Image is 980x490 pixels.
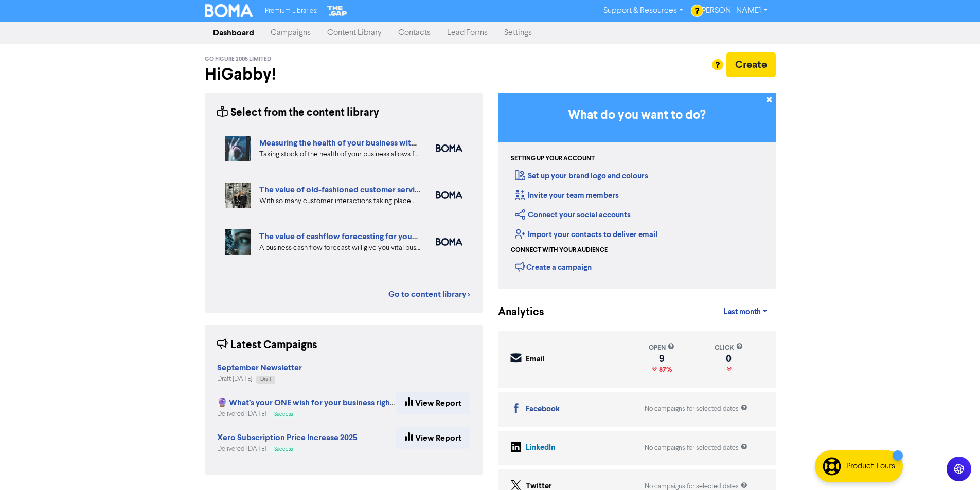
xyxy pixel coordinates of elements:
span: Go Figure 2005 Limited [205,56,271,63]
div: click [715,343,743,353]
a: Campaigns [262,23,319,43]
div: Connect with your audience [511,246,608,255]
span: Success [274,447,293,452]
a: Measuring the health of your business with ratio measures [259,138,471,148]
img: BOMA Logo [205,4,253,17]
h2: Hi Gabby ! [205,65,483,84]
img: The Gap [326,4,348,17]
div: Getting Started in BOMA [498,93,776,289]
h3: What do you want to do? [513,108,760,123]
a: Xero Subscription Price Increase 2025 [217,434,358,442]
img: boma_accounting [436,144,462,152]
a: View Report [396,392,470,414]
a: [PERSON_NAME] [691,3,775,19]
a: Lead Forms [439,23,496,43]
div: Delivered [DATE] [217,409,396,419]
div: Latest Campaigns [217,337,317,353]
div: Setting up your account [511,154,595,164]
img: boma [436,191,462,199]
a: 🔮 What’s your ONE wish for your business right now? [217,399,415,407]
div: Email [526,354,545,366]
span: Premium Libraries: [265,8,317,14]
a: View Report [396,427,470,449]
strong: 🔮 What’s your ONE wish for your business right now? [217,397,415,408]
div: open [649,343,674,353]
a: Invite your team members [515,191,619,201]
a: Import your contacts to deliver email [515,230,657,240]
div: Facebook [526,404,560,415]
iframe: Chat Widget [929,441,980,490]
div: With so many customer interactions taking place online, your online customer service has to be fi... [259,196,420,207]
span: Success [274,412,293,417]
a: Settings [496,23,540,43]
div: No campaigns for selected dates [645,404,747,414]
div: 0 [715,355,743,363]
div: Select from the content library [217,105,379,121]
div: LinkedIn [526,442,555,454]
a: Content Library [319,23,390,43]
div: Taking stock of the health of your business allows for more effective planning, early warning abo... [259,149,420,160]
img: boma_accounting [436,238,462,246]
button: Create [726,52,776,77]
a: Contacts [390,23,439,43]
a: The value of cashflow forecasting for your business [259,231,449,242]
div: Create a campaign [515,259,592,275]
a: September Newsletter [217,364,302,372]
a: Connect your social accounts [515,210,631,220]
a: Last month [716,302,775,322]
span: Last month [724,307,761,317]
a: Dashboard [205,23,262,43]
div: 9 [649,355,674,363]
a: Go to content library > [388,288,470,300]
span: 87% [657,366,672,374]
strong: Xero Subscription Price Increase 2025 [217,432,358,443]
a: Support & Resources [595,3,691,19]
div: Analytics [498,304,531,320]
a: The value of old-fashioned customer service: getting data insights [259,185,501,195]
div: Draft [DATE] [217,374,302,384]
div: A business cash flow forecast will give you vital business intelligence to help you scenario-plan... [259,243,420,253]
span: Draft [260,377,271,382]
div: No campaigns for selected dates [645,443,747,453]
a: Set up your brand logo and colours [515,171,648,181]
div: Delivered [DATE] [217,444,358,454]
strong: September Newsletter [217,362,302,373]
